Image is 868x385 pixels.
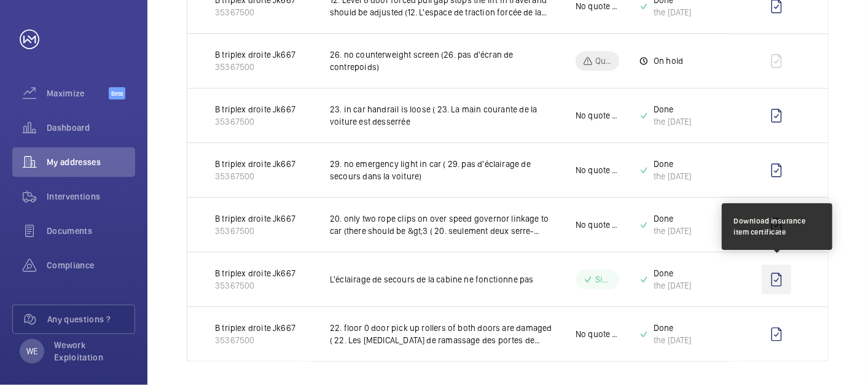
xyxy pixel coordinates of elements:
[576,219,619,231] p: No quote needed
[47,190,135,203] span: Interventions
[654,334,692,346] div: the [DATE]
[330,212,556,237] p: 20. only two rope clips on over speed governor linkage to car (there should be &gt;3 ( 20. seulem...
[215,49,295,61] p: B triplex droite Jk667
[215,322,295,334] p: B triplex droite Jk667
[330,273,556,286] p: L'éclairage de secours de la cabine ne fonctionne pas
[215,158,295,170] p: B triplex droite Jk667
[47,225,135,237] span: Documents
[109,87,125,99] span: Beta
[576,164,619,176] p: No quote needed
[595,55,612,67] p: Quote pending
[330,322,556,346] p: 22. floor 0 door pick up rollers of both doors are damaged ( 22. Les [MEDICAL_DATA] de ramassage ...
[215,170,295,182] p: 35367500
[47,122,135,134] span: Dashboard
[654,103,692,115] p: Done
[215,279,295,292] p: 35367500
[734,216,820,238] div: Download insurance item certificate
[654,267,692,279] p: Done
[654,158,692,170] p: Done
[654,212,692,225] p: Done
[330,103,556,128] p: 23. in car handrail is loose ( 23. La main courante de la voiture est desserrée
[54,339,128,364] p: Wework Exploitation
[654,279,692,292] div: the [DATE]
[26,345,37,357] p: WE
[595,273,612,286] p: Signed
[576,328,619,340] p: No quote needed
[330,158,556,182] p: 29. no emergency light in car ( 29. pas d'éclairage de secours dans la voiture)
[215,212,295,225] p: B triplex droite Jk667
[47,313,135,325] span: Any questions ?
[215,61,295,73] p: 35367500
[654,6,692,18] div: the [DATE]
[215,267,295,279] p: B triplex droite Jk667
[47,87,109,99] span: Maximize
[654,322,692,334] p: Done
[215,334,295,346] p: 35367500
[654,115,692,128] div: the [DATE]
[576,109,619,122] p: No quote needed
[47,156,135,168] span: My addresses
[215,115,295,128] p: 35367500
[654,225,692,237] div: the [DATE]
[215,225,295,237] p: 35367500
[654,170,692,182] div: the [DATE]
[215,103,295,115] p: B triplex droite Jk667
[47,259,135,271] span: Compliance
[215,6,295,18] p: 35367500
[330,49,556,73] p: 26. no counterweight screen (26. pas d'écran de contrepoids)
[654,55,683,67] p: On hold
